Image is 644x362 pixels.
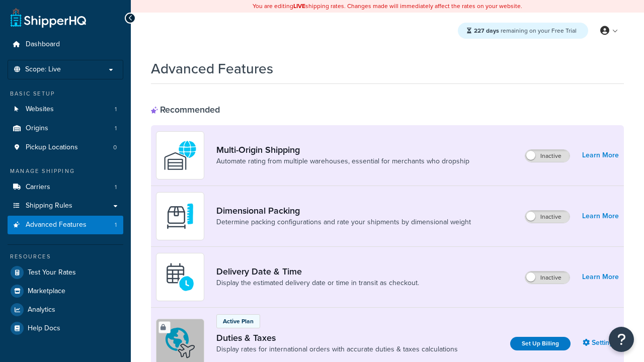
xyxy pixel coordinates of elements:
[26,183,50,192] span: Carriers
[8,138,123,157] li: Pickup Locations
[216,344,458,354] a: Display rates for international orders with accurate duties & taxes calculations
[216,278,419,288] a: Display the estimated delivery date or time in transit as checkout.
[8,216,123,234] li: Advanced Features
[223,317,254,326] p: Active Plan
[8,197,123,215] a: Shipping Rules
[216,332,458,343] a: Duties & Taxes
[113,143,117,152] span: 0
[28,287,65,296] span: Marketplace
[8,119,123,138] li: Origins
[8,167,123,175] div: Manage Shipping
[525,271,570,284] label: Inactive
[8,138,123,157] a: Pickup Locations0
[28,268,76,277] span: Test Your Rates
[8,319,123,337] a: Help Docs
[28,306,55,314] span: Analytics
[115,124,117,133] span: 1
[216,144,469,155] a: Multi-Origin Shipping
[609,327,634,352] button: Open Resource Center
[216,217,471,227] a: Determine packing configurations and rate your shipments by dimensional weight
[216,156,469,166] a: Automate rating from multiple warehouses, essential for merchants who dropship
[474,26,577,35] span: remaining on your Free Trial
[8,252,123,261] div: Resources
[510,337,571,350] a: Set Up Billing
[115,183,117,192] span: 1
[26,143,78,152] span: Pickup Locations
[8,100,123,119] li: Websites
[525,211,570,223] label: Inactive
[8,100,123,119] a: Websites1
[8,216,123,234] a: Advanced Features1
[26,124,48,133] span: Origins
[115,221,117,229] span: 1
[26,202,72,210] span: Shipping Rules
[151,104,220,115] div: Recommended
[582,148,619,162] a: Learn More
[8,282,123,300] a: Marketplace
[26,105,54,114] span: Websites
[8,119,123,138] a: Origins1
[28,324,60,333] span: Help Docs
[115,105,117,114] span: 1
[582,209,619,223] a: Learn More
[8,35,123,54] a: Dashboard
[474,26,499,35] strong: 227 days
[216,266,419,277] a: Delivery Date & Time
[293,2,305,11] b: LIVE
[25,65,61,74] span: Scope: Live
[582,270,619,284] a: Learn More
[163,138,198,173] img: WatD5o0RtDAAAAAElFTkSuQmCC
[216,205,471,216] a: Dimensional Packing
[8,178,123,197] li: Carriers
[26,40,60,49] span: Dashboard
[151,59,273,78] h1: Advanced Features
[8,301,123,319] a: Analytics
[583,336,619,350] a: Settings
[163,199,198,234] img: DTVBYsAAAAAASUVORK5CYII=
[8,89,123,98] div: Basic Setup
[8,178,123,197] a: Carriers1
[163,259,198,295] img: gfkeb5ejjkALwAAAABJRU5ErkJggg==
[26,221,87,229] span: Advanced Features
[8,263,123,282] a: Test Your Rates
[525,150,570,162] label: Inactive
